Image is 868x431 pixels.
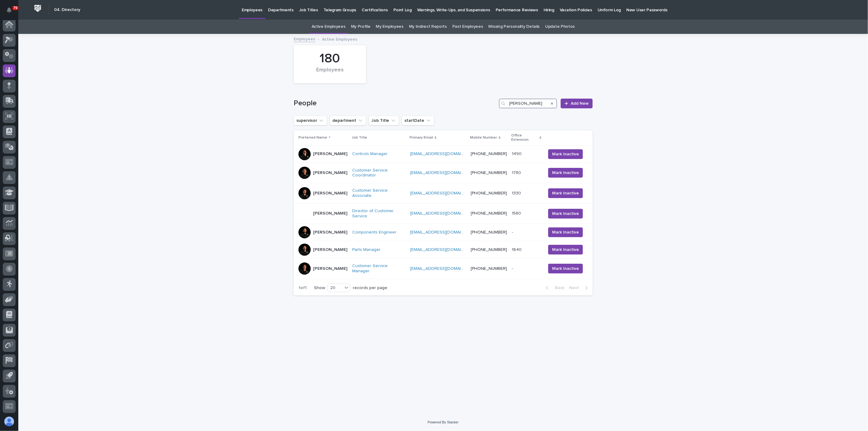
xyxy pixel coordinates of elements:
div: 20 [328,285,342,291]
a: Powered By Stacker [428,420,458,424]
p: - [512,265,515,271]
tr: [PERSON_NAME]Customer Service Associate [EMAIL_ADDRESS][DOMAIN_NAME] [PHONE_NUMBER]13301330 Mark ... [294,183,593,204]
p: 1330 [512,190,523,196]
tr: [PERSON_NAME]Parts Manager [EMAIL_ADDRESS][DOMAIN_NAME] [PHONE_NUMBER]16401640 Mark Inactive [294,241,593,259]
span: Mark Inactive [552,266,579,272]
p: [PERSON_NAME] [313,170,347,176]
a: Update Photos [545,20,575,34]
tr: [PERSON_NAME]Director of Customer Service [EMAIL_ADDRESS][DOMAIN_NAME] [PHONE_NUMBER]15801580 Mar... [294,203,593,224]
a: My Profile [351,20,371,34]
div: 180 [304,51,356,66]
p: Active Employees [322,35,357,42]
p: Mobile Number [470,134,497,141]
a: [PHONE_NUMBER] [471,211,507,215]
button: Mark Inactive [548,264,583,273]
a: [PHONE_NUMBER] [471,191,507,195]
p: [PERSON_NAME] [313,151,347,157]
a: [EMAIL_ADDRESS][DOMAIN_NAME] [410,211,479,215]
a: Missing Personality Details [489,20,540,34]
a: Components Engineer [352,230,396,235]
button: supervisor [294,116,327,125]
tr: [PERSON_NAME]Customer Service Coordinator [EMAIL_ADDRESS][DOMAIN_NAME] [PHONE_NUMBER]17801780 Mar... [294,163,593,183]
tr: [PERSON_NAME]Components Engineer [EMAIL_ADDRESS][DOMAIN_NAME] [PHONE_NUMBER]-- Mark Inactive [294,224,593,241]
a: [PHONE_NUMBER] [471,171,507,175]
span: Mark Inactive [552,151,579,157]
a: [PHONE_NUMBER] [471,248,507,252]
p: [PERSON_NAME] [313,266,347,271]
button: Mark Inactive [548,227,583,237]
a: Active Employees [312,20,345,34]
a: [PHONE_NUMBER] [471,152,507,156]
button: department [330,116,366,125]
p: Job Title [352,134,367,141]
a: Controls Manager [352,151,388,157]
a: Customer Service Manager [352,263,405,274]
span: Mark Inactive [552,229,579,235]
button: startDate [402,116,434,125]
p: [PERSON_NAME] [313,230,347,235]
a: Director of Customer Service [352,208,405,219]
input: Search [499,99,557,108]
button: Job Title [369,116,399,125]
div: Notifications79 [8,7,16,17]
button: Mark Inactive [548,209,583,219]
a: My Indirect Reports [409,20,447,34]
button: Mark Inactive [548,245,583,255]
div: Employees [304,67,356,80]
p: records per page [353,285,387,291]
p: [PERSON_NAME] [313,211,347,216]
button: Mark Inactive [548,168,583,178]
p: Preferred Name [298,134,327,141]
button: Back [541,285,567,291]
p: [PERSON_NAME] [313,247,347,252]
img: Workspace Logo [32,3,43,14]
p: 79 [13,6,17,10]
button: Next [567,285,593,291]
span: Back [551,286,564,290]
a: My Employees [376,20,403,34]
a: Customer Service Associate [352,188,405,198]
a: Parts Manager [352,247,381,252]
a: [EMAIL_ADDRESS][DOMAIN_NAME] [410,191,479,195]
a: Employees [294,35,315,42]
span: Mark Inactive [552,190,579,196]
span: Mark Inactive [552,211,579,217]
button: Mark Inactive [548,149,583,159]
a: Customer Service Coordinator [352,168,405,178]
p: Primary Email [410,134,433,141]
a: Add New [561,99,593,108]
a: [EMAIL_ADDRESS][DOMAIN_NAME] [410,266,479,271]
button: users-avatar [3,415,16,428]
a: [EMAIL_ADDRESS][DOMAIN_NAME] [410,230,479,234]
p: [PERSON_NAME] [313,191,347,196]
tr: [PERSON_NAME]Customer Service Manager [EMAIL_ADDRESS][DOMAIN_NAME] [PHONE_NUMBER]-- Mark Inactive [294,259,593,279]
p: Show [314,285,325,291]
button: Notifications [3,4,16,16]
a: [EMAIL_ADDRESS][DOMAIN_NAME] [410,171,479,175]
span: Add New [571,101,589,106]
a: [EMAIL_ADDRESS][DOMAIN_NAME] [410,152,479,156]
p: 1640 [512,246,523,252]
span: Next [569,286,583,290]
p: 1580 [512,210,523,216]
p: Office Extension [512,132,538,143]
a: [EMAIL_ADDRESS][DOMAIN_NAME] [410,248,479,252]
a: [PHONE_NUMBER] [471,266,507,271]
tr: [PERSON_NAME]Controls Manager [EMAIL_ADDRESS][DOMAIN_NAME] [PHONE_NUMBER]14901490 Mark Inactive [294,145,593,163]
a: [PHONE_NUMBER] [471,230,507,234]
button: Mark Inactive [548,188,583,198]
p: 1490 [512,150,523,157]
h1: People [294,99,497,108]
h2: 04. Directory [54,7,80,13]
span: Mark Inactive [552,170,579,176]
span: Mark Inactive [552,247,579,253]
p: - [512,229,515,235]
p: 1780 [512,169,523,176]
p: 1 of 1 [294,281,312,295]
a: Past Employees [452,20,483,34]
